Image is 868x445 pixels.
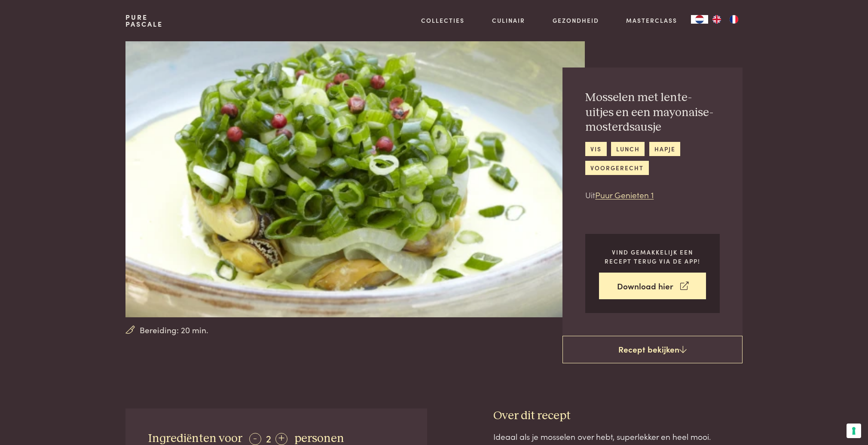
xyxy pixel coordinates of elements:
[493,430,743,443] div: Ideaal als je mosselen over hebt, superlekker en heel mooi.
[140,324,208,336] span: Bereiding: 20 min.
[691,15,708,24] a: NL
[585,161,648,175] a: voorgerecht
[725,15,743,24] a: FR
[585,189,720,201] p: Uit
[708,15,725,24] a: EN
[691,15,708,24] div: Language
[599,248,706,265] p: Vind gemakkelijk een recept terug via de app!
[492,16,525,25] a: Culinair
[585,142,606,156] a: vis
[691,15,743,24] aside: Language selected: Nederlands
[266,431,271,445] span: 2
[125,41,585,317] img: Mosselen met lente-uitjes en een mayonaise-mosterdsausje
[611,142,645,156] a: lunch
[493,408,743,424] h3: Over dit recept
[148,433,242,445] span: Ingrediënten voor
[562,336,743,363] a: Recept bekijken
[847,424,861,438] button: Uw voorkeuren voor toestemming voor trackingtechnologieën
[294,433,344,445] span: personen
[708,15,743,24] ul: Language list
[125,14,163,28] a: PurePascale
[249,433,261,445] div: -
[275,433,287,445] div: +
[421,16,465,25] a: Collecties
[553,16,599,25] a: Gezondheid
[585,90,720,135] h2: Mosselen met lente-uitjes en een mayonaise-mosterdsausje
[649,142,680,156] a: hapje
[599,273,706,300] a: Download hier
[595,189,654,200] a: Puur Genieten 1
[626,16,677,25] a: Masterclass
